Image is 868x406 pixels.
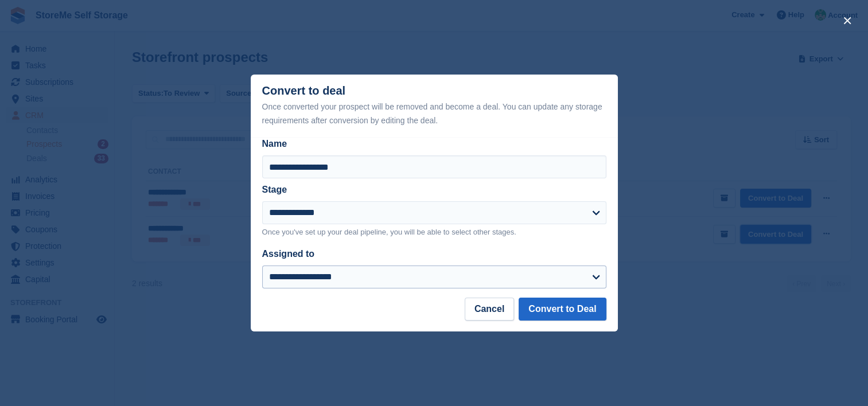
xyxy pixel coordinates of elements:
[262,249,315,259] label: Assigned to
[465,298,514,321] button: Cancel
[519,298,606,321] button: Convert to Deal
[262,185,287,194] label: Stage
[262,84,606,127] div: Convert to deal
[262,227,606,238] p: Once you've set up your deal pipeline, you will be able to select other stages.
[262,137,606,151] label: Name
[838,11,857,30] button: close
[262,100,606,127] div: Once converted your prospect will be removed and become a deal. You can update any storage requir...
